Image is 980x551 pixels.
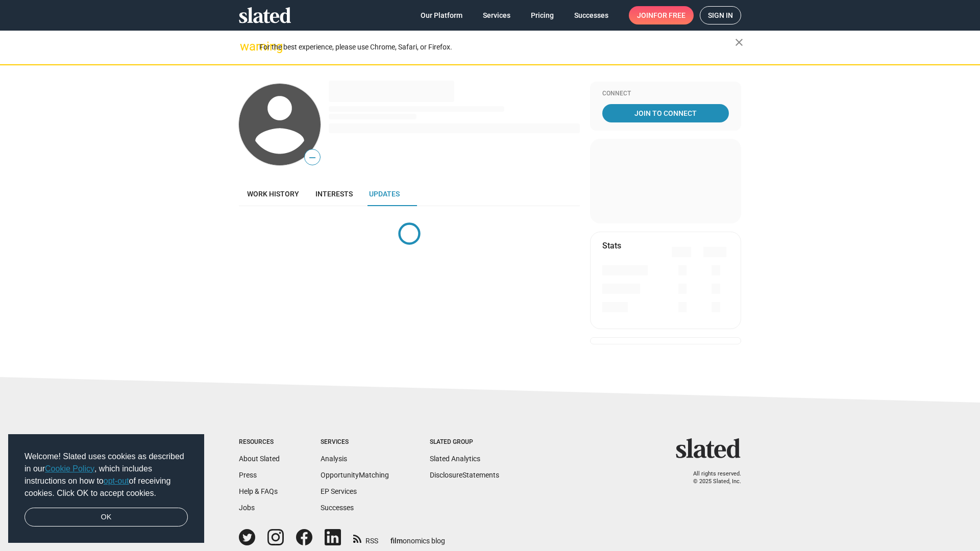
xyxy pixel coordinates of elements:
a: About Slated [239,455,280,463]
a: RSS [353,530,378,546]
a: filmonomics blog [390,528,445,546]
a: Joinfor free [629,6,694,24]
a: Press [239,471,257,479]
a: Slated Analytics [430,455,480,463]
a: Our Platform [412,6,471,24]
span: Services [483,6,510,24]
a: Help & FAQs [239,487,278,495]
div: Slated Group [430,438,499,446]
a: Interests [307,182,361,206]
a: dismiss cookie message [24,508,188,527]
span: for free [653,6,685,24]
mat-icon: close [733,36,745,48]
span: Welcome! Slated uses cookies as described in our , which includes instructions on how to of recei... [24,450,188,499]
p: All rights reserved. © 2025 Slated, Inc. [682,470,741,485]
a: OpportunityMatching [321,471,389,479]
span: Updates [369,190,400,198]
div: Services [321,438,389,446]
span: Join To Connect [604,104,727,122]
div: Resources [239,438,280,446]
a: DisclosureStatements [430,471,499,479]
span: film [390,537,403,545]
div: Connect [602,90,729,98]
a: Services [475,6,519,24]
a: Sign in [700,6,741,24]
a: EP Services [321,487,357,495]
mat-card-title: Stats [602,240,621,251]
div: For the best experience, please use Chrome, Safari, or Firefox. [259,40,735,54]
span: — [305,151,320,164]
span: Join [637,6,685,24]
a: Pricing [523,6,562,24]
a: opt-out [104,477,129,485]
span: Work history [247,190,299,198]
a: Work history [239,182,307,206]
a: Jobs [239,504,255,512]
span: Pricing [531,6,554,24]
a: Cookie Policy [45,464,94,473]
a: Updates [361,182,408,206]
a: Analysis [321,455,347,463]
a: Successes [566,6,617,24]
span: Sign in [708,7,733,24]
mat-icon: warning [240,40,252,53]
span: Successes [574,6,608,24]
span: Our Platform [421,6,462,24]
span: Interests [315,190,353,198]
div: cookieconsent [8,434,204,543]
a: Join To Connect [602,104,729,122]
a: Successes [321,504,354,512]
